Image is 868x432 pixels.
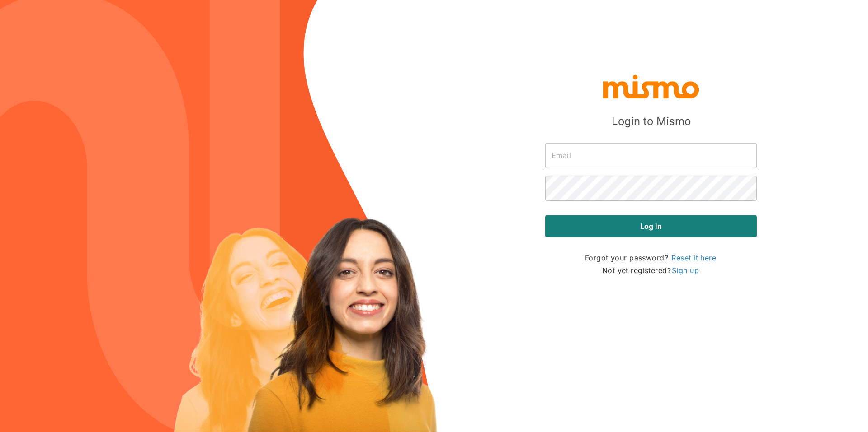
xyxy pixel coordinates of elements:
[585,251,717,264] p: Forgot your password?
[545,215,757,237] button: Log in
[670,252,717,263] a: Reset it here
[612,114,691,129] h5: Login to Mismo
[545,143,757,168] input: Email
[601,73,701,100] img: logo
[671,265,700,276] a: Sign up
[602,264,700,277] p: Not yet registered?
